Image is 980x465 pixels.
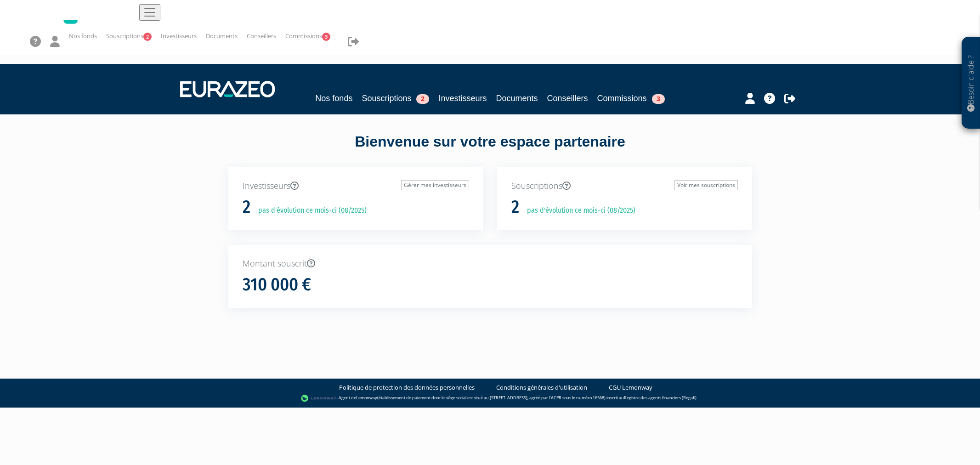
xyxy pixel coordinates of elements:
[496,383,587,392] a: Conditions générales d'utilisation
[206,24,238,47] a: Documents
[301,394,336,403] img: logo-lemonway.png
[521,205,635,216] p: pas d'évolution ce mois-ci (08/2025)
[624,395,697,401] a: Registre des agents financiers (Regafi)
[416,94,429,104] span: 2
[143,6,157,19] img: burger.svg
[243,258,738,270] p: Montant souscrit
[315,92,352,105] a: Nos fonds
[9,394,971,403] div: - Agent de (établissement de paiement dont le siège social est situé au [STREET_ADDRESS], agréé p...
[362,92,429,105] a: Souscriptions2
[161,24,197,47] a: Investisseurs
[247,24,276,47] a: Conseillers
[438,92,487,105] a: Investisseurs
[143,33,152,41] span: 2
[401,180,469,190] a: Gérer mes investisseurs
[69,24,97,47] a: Nos fonds
[243,275,311,295] h1: 310 000 €
[322,33,330,41] span: 3
[221,131,759,167] div: Bienvenue sur votre espace partenaire
[243,198,250,217] h1: 2
[609,383,652,392] a: CGU Lemonway
[511,180,738,192] p: Souscriptions
[180,81,275,97] img: 1732889491-logotype_eurazeo_blanc_rvb.png
[139,4,160,21] button: Toggle navigation
[356,395,377,401] a: Lemonway
[50,24,60,55] a: Mon compte
[339,383,475,392] a: Politique de protection des données personnelles
[547,92,588,105] a: Conseillers
[252,205,367,216] p: pas d'évolution ce mois-ci (08/2025)
[966,42,976,125] p: Besoin d'aide ?
[652,94,665,104] span: 3
[285,24,330,48] a: Commissions3
[511,198,519,217] h1: 2
[496,92,538,105] a: Documents
[243,180,469,192] p: Investisseurs
[597,92,665,105] a: Commissions3
[674,180,738,190] a: Voir mes souscriptions
[106,24,152,48] a: Souscriptions2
